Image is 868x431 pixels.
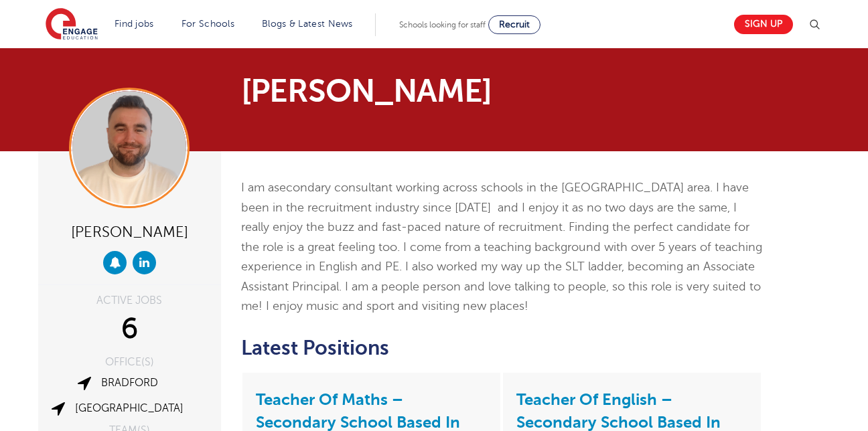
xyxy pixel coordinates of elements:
div: ACTIVE JOBS [48,295,211,306]
div: OFFICE(S) [48,357,211,367]
img: Engage Education [46,8,98,41]
h1: [PERSON_NAME] [241,75,559,107]
p: I am a [241,178,763,317]
a: Bradford [101,377,158,389]
span: Recruit [499,19,530,29]
a: Blogs & Latest News [262,19,353,29]
h2: Latest Positions [241,337,763,359]
span: secondary consultant working across schools in the [GEOGRAPHIC_DATA] area. I have been in the rec... [241,181,762,313]
a: Find jobs [115,19,154,29]
div: [PERSON_NAME] [48,218,211,244]
a: Recruit [488,15,540,34]
a: Sign up [734,15,793,34]
span: Schools looking for staff [399,20,486,29]
a: For Schools [182,19,234,29]
a: [GEOGRAPHIC_DATA] [75,402,184,414]
div: 6 [48,313,211,346]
